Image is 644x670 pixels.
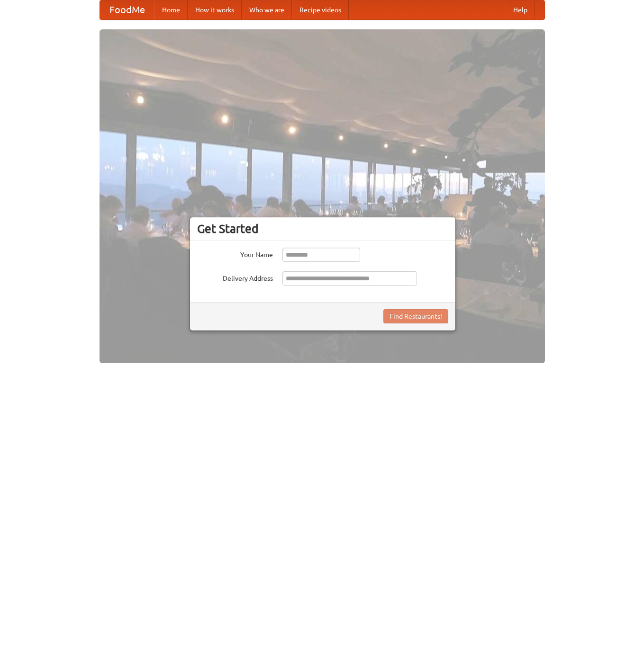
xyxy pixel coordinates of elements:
[292,0,349,19] a: Recipe videos
[197,248,273,259] label: Your Name
[383,309,448,323] button: Find Restaurants!
[242,0,292,19] a: Who we are
[154,0,188,19] a: Home
[188,0,242,19] a: How it works
[100,0,154,19] a: FoodMe
[197,271,273,283] label: Delivery Address
[197,222,448,236] h3: Get Started
[506,0,535,19] a: Help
